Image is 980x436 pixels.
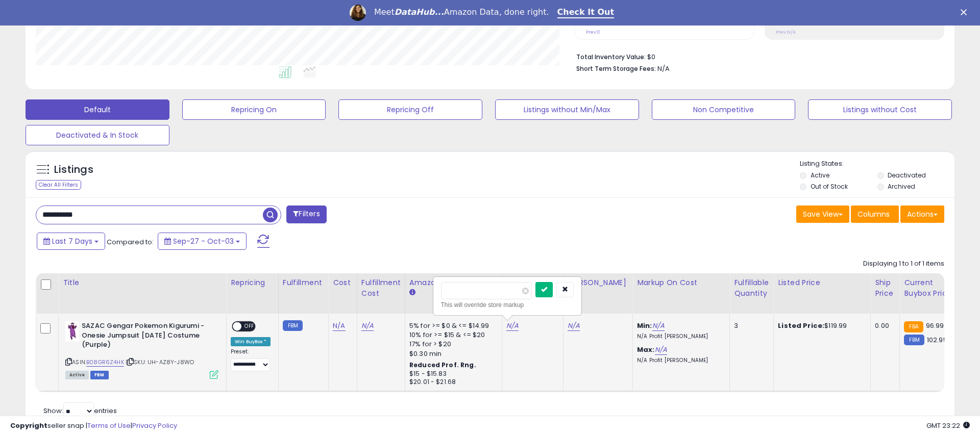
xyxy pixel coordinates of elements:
[241,322,258,331] span: OFF
[65,321,218,378] div: ASIN:
[409,277,498,288] div: Amazon Fees
[107,237,154,247] span: Compared to:
[637,333,722,340] p: N/A Profit [PERSON_NAME]
[54,163,93,177] h5: Listings
[409,330,494,340] div: 10% for >= $15 & <= $20
[63,277,222,288] div: Title
[333,321,345,331] a: N/A
[657,64,670,73] span: N/A
[86,358,124,367] a: B08GR6Z4HK
[441,300,574,310] div: This will override store markup
[333,277,353,288] div: Cost
[576,53,646,61] b: Total Inventory Value:
[637,357,722,364] p: N/A Profit [PERSON_NAME]
[652,99,796,120] button: Non Competitive
[52,236,92,246] span: Last 7 Days
[374,7,549,17] div: Meet Amazon Data, done right.
[900,206,944,223] button: Actions
[961,9,971,15] div: Close
[286,206,326,223] button: Filters
[132,421,177,430] a: Privacy Policy
[888,171,926,179] label: Deactivated
[568,277,628,288] div: [PERSON_NAME]
[778,321,863,330] div: $119.99
[90,371,109,379] span: FBM
[395,7,444,17] i: DataHub...
[338,99,482,120] button: Repricing Off
[576,50,937,62] li: $0
[182,99,326,120] button: Repricing On
[409,349,494,358] div: $0.30 min
[65,371,89,379] span: All listings currently available for purchase on Amazon
[231,337,271,346] div: Win BuyBox *
[637,345,655,354] b: Max:
[811,182,848,191] label: Out of Stock
[283,277,324,288] div: Fulfillment
[926,321,944,330] span: 96.99
[888,182,915,191] label: Archived
[863,259,944,269] div: Displaying 1 to 1 of 1 items
[734,321,766,330] div: 3
[10,421,47,430] strong: Copyright
[361,321,374,331] a: N/A
[87,421,131,430] a: Terms of Use
[409,378,494,387] div: $20.01 - $21.68
[568,321,580,331] a: N/A
[409,340,494,349] div: 17% for > $20
[283,320,303,331] small: FBM
[857,209,890,219] span: Columns
[126,358,194,366] span: | SKU: UH-AZ8Y-J8WO
[26,125,169,145] button: Deactivated & In Stock
[633,273,730,314] th: The percentage added to the cost of goods (COGS) that forms the calculator for Min & Max prices.
[26,99,169,120] button: Default
[776,29,796,35] small: Prev: N/A
[811,171,829,179] label: Active
[158,233,247,250] button: Sep-27 - Oct-03
[927,335,947,345] span: 102.95
[409,361,476,369] b: Reduced Prof. Rng.
[778,321,824,330] b: Listed Price:
[37,233,105,250] button: Last 7 Days
[796,206,849,223] button: Save View
[231,348,271,371] div: Preset:
[800,159,954,169] p: Listing States:
[875,321,892,330] div: 0.00
[173,236,234,246] span: Sep-27 - Oct-03
[851,206,899,223] button: Columns
[409,370,494,378] div: $15 - $15.83
[409,321,494,330] div: 5% for >= $0 & <= $14.99
[231,277,274,288] div: Repricing
[36,180,81,190] div: Clear All Filters
[576,64,656,73] b: Short Term Storage Fees:
[904,321,923,332] small: FBA
[65,321,79,342] img: 31Ae0nwxH8L._SL40_.jpg
[734,277,769,299] div: Fulfillable Quantity
[904,277,957,299] div: Current Buybox Price
[82,321,206,352] b: SAZAC Gengar Pokemon Kigurumi - Onesie Jumpsuit [DATE] Costume (Purple)
[586,29,600,35] small: Prev: 0
[637,321,652,330] b: Min:
[904,335,924,345] small: FBM
[10,421,177,431] div: seller snap | |
[637,277,725,288] div: Markup on Cost
[655,345,667,355] a: N/A
[409,288,415,297] small: Amazon Fees.
[361,277,401,299] div: Fulfillment Cost
[875,277,895,299] div: Ship Price
[778,277,866,288] div: Listed Price
[495,99,639,120] button: Listings without Min/Max
[652,321,665,331] a: N/A
[506,321,519,331] a: N/A
[557,7,615,18] a: Check It Out
[43,406,117,416] span: Show: entries
[350,5,366,21] img: Profile image for Georgie
[808,99,952,120] button: Listings without Cost
[926,421,970,430] span: 2025-10-11 23:22 GMT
